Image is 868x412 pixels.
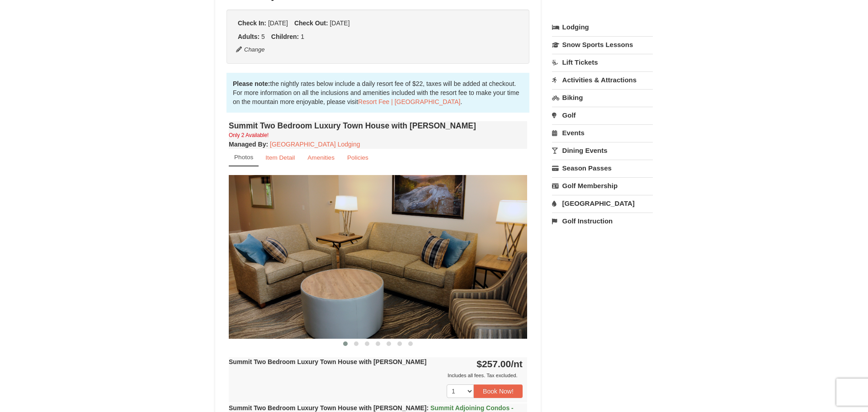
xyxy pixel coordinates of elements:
[238,33,259,40] strong: Adults:
[229,149,259,166] a: Photos
[552,107,653,123] a: Golf
[552,54,653,71] a: Lift Tickets
[552,36,653,53] a: Snow Sports Lessons
[265,154,295,161] small: Item Detail
[236,45,265,55] button: Change
[552,89,653,106] a: Biking
[426,404,429,412] span: :
[229,175,527,338] img: 18876286-202-fb468a36.png
[261,33,265,40] span: 5
[330,19,349,27] span: [DATE]
[552,142,653,159] a: Dining Events
[294,19,328,27] strong: Check Out:
[229,141,268,148] strong: :
[552,195,653,212] a: [GEOGRAPHIC_DATA]
[229,121,527,130] h4: Summit Two Bedroom Luxury Town House with [PERSON_NAME]
[268,19,288,27] span: [DATE]
[271,33,299,40] strong: Children:
[302,149,340,166] a: Amenities
[552,177,653,194] a: Golf Membership
[307,154,335,161] small: Amenities
[270,141,360,148] a: [GEOGRAPHIC_DATA] Lodging
[229,371,523,380] div: Includes all fees. Tax excluded.
[229,358,426,365] strong: Summit Two Bedroom Luxury Town House with [PERSON_NAME]
[229,132,269,138] small: Only 2 Available!
[234,154,253,161] small: Photos
[341,149,374,166] a: Policies
[347,154,368,161] small: Policies
[552,213,653,229] a: Golf Instruction
[552,160,653,176] a: Season Passes
[552,71,653,88] a: Activities & Attractions
[229,141,266,148] span: Managed By
[474,384,523,398] button: Book Now!
[259,149,301,166] a: Item Detail
[552,19,653,35] a: Lodging
[233,80,270,87] strong: Please note:
[226,73,529,113] div: the nightly rates below include a daily resort fee of $22, taxes will be added at checkout. For m...
[358,98,460,105] a: Resort Fee | [GEOGRAPHIC_DATA]
[552,124,653,141] a: Events
[301,33,304,40] span: 1
[476,359,523,369] strong: $257.00
[238,19,266,27] strong: Check In:
[511,359,523,369] span: /nt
